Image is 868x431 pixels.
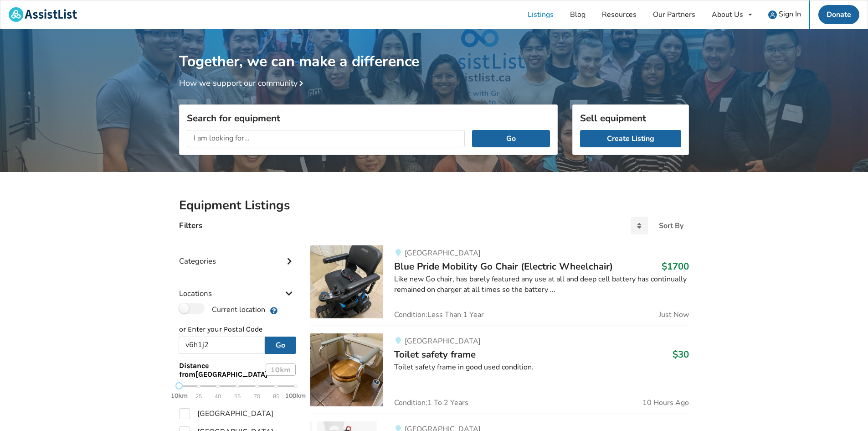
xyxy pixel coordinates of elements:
[394,362,689,373] div: Toilet safety frame in good used condition.
[171,392,188,400] strong: 10km
[179,197,689,213] h2: Equipment Listings
[662,260,689,272] h3: $1700
[394,348,476,361] span: Toilet safety frame
[265,337,296,354] button: Go
[580,112,681,124] h3: Sell equipment
[254,391,260,402] span: 70
[659,311,689,318] span: Just Now
[179,78,307,88] a: How we support our community
[760,0,809,29] a: user icon Sign In
[179,408,273,419] label: [GEOGRAPHIC_DATA]
[818,5,859,24] a: Donate
[234,391,241,402] span: 55
[285,392,306,400] strong: 100km
[394,311,484,318] span: Condition: Less Than 1 Year
[712,11,743,18] div: About Us
[394,399,468,406] span: Condition: 1 To 2 Years
[642,399,689,406] span: 10 Hours Ago
[179,29,689,71] h1: Together, we can make a difference
[645,0,704,29] a: Our Partners
[9,7,77,22] img: assistlist-logo
[310,333,383,406] img: bathroom safety-toilet safety frame
[562,0,594,29] a: Blog
[594,0,645,29] a: Resources
[405,248,481,258] span: [GEOGRAPHIC_DATA]
[179,324,296,335] p: or Enter your Postal Code
[187,112,550,124] h3: Search for equipment
[768,10,777,19] img: user icon
[179,361,267,379] span: Distance from [GEOGRAPHIC_DATA]
[179,270,296,303] div: Locations
[215,391,221,402] span: 40
[187,130,465,147] input: I am looking for...
[472,130,550,147] button: Go
[779,9,801,19] span: Sign In
[195,391,202,402] span: 25
[273,391,279,402] span: 85
[405,336,481,346] span: [GEOGRAPHIC_DATA]
[580,130,681,147] a: Create Listing
[519,0,562,29] a: Listings
[310,326,689,414] a: bathroom safety-toilet safety frame[GEOGRAPHIC_DATA]Toilet safety frame$30Toilet safety frame in ...
[673,348,689,360] h3: $30
[310,245,383,318] img: mobility-blue pride mobility go chair (electric wheelchair)
[179,337,265,354] input: Post Code
[266,363,296,376] div: 10 km
[179,220,202,231] h4: Filters
[394,260,613,273] span: Blue Pride Mobility Go Chair (Electric Wheelchair)
[394,274,689,295] div: Like new Go chair, has barely featured any use at all and deep cell battery has continually remai...
[310,245,689,326] a: mobility-blue pride mobility go chair (electric wheelchair)[GEOGRAPHIC_DATA]Blue Pride Mobility G...
[179,238,296,270] div: Categories
[659,222,683,229] div: Sort By
[179,303,265,315] label: Current location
